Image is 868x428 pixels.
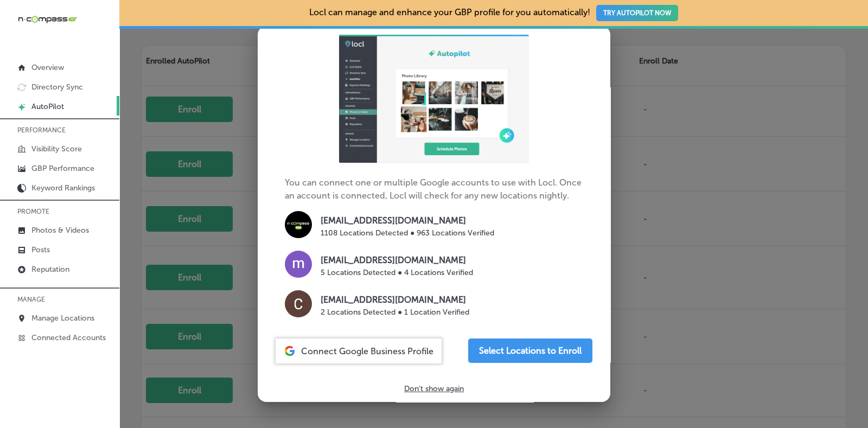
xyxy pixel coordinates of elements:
span: Connect Google Business Profile [301,346,433,356]
p: Keyword Rankings [31,183,95,193]
img: ap-gif [339,35,529,163]
p: You can connect one or multiple Google accounts to use with Locl. Once an account is connected, L... [285,35,583,322]
p: AutoPilot [31,102,64,111]
p: Reputation [31,265,69,274]
button: TRY AUTOPILOT NOW [596,5,678,21]
p: Manage Locations [31,314,94,323]
p: Connected Accounts [31,333,106,342]
p: Visibility Score [31,144,82,154]
p: [EMAIL_ADDRESS][DOMAIN_NAME] [321,254,473,267]
button: Select Locations to Enroll [468,338,592,363]
p: Directory Sync [31,82,83,92]
p: 2 Locations Detected ● 1 Location Verified [321,306,469,318]
p: Don't show again [404,384,464,393]
p: 1108 Locations Detected ● 963 Locations Verified [321,227,494,239]
p: [EMAIL_ADDRESS][DOMAIN_NAME] [321,214,494,227]
p: [EMAIL_ADDRESS][DOMAIN_NAME] [321,293,469,306]
p: Overview [31,63,64,72]
p: GBP Performance [31,164,94,173]
img: 660ab0bf-5cc7-4cb8-ba1c-48b5ae0f18e60NCTV_CLogo_TV_Black_-500x88.png [17,14,77,24]
p: Posts [31,245,50,254]
p: Photos & Videos [31,226,89,235]
p: 5 Locations Detected ● 4 Locations Verified [321,267,473,278]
